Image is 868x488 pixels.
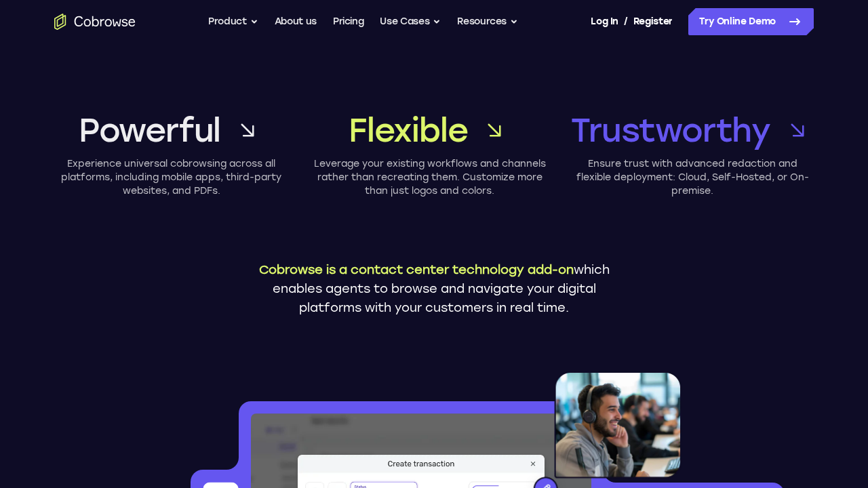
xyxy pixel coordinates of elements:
[380,8,441,35] button: Use Cases
[571,157,814,198] p: Ensure trust with advanced redaction and flexible deployment: Cloud, Self-Hosted, or On-premise.
[79,108,220,152] span: Powerful
[313,108,547,152] a: Flexible
[624,14,628,30] span: /
[457,8,518,35] button: Resources
[54,108,288,152] a: Powerful
[591,8,618,35] a: Log In
[54,157,288,198] p: Experience universal cobrowsing across all platforms, including mobile apps, third-party websites...
[688,8,814,35] a: Try Online Demo
[333,8,364,35] a: Pricing
[571,108,770,152] span: Trustworthy
[313,157,547,198] p: Leverage your existing workflows and channels rather than recreating them. Customize more than ju...
[259,262,574,277] span: Cobrowse is a contact center technology add-on
[349,108,467,152] span: Flexible
[208,8,258,35] button: Product
[633,8,673,35] a: Register
[275,8,317,35] a: About us
[248,260,620,317] p: which enables agents to browse and navigate your digital platforms with your customers in real time.
[54,14,136,30] a: Go to the home page
[571,108,814,152] a: Trustworthy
